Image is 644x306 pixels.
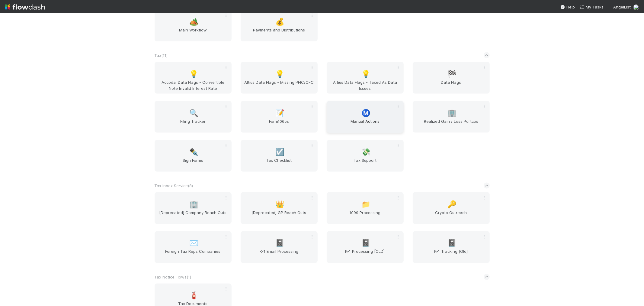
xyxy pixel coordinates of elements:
[329,157,401,169] span: Tax Support
[157,118,229,130] span: Filing Tracker
[155,10,232,41] a: 🏕️Main Workflow
[327,101,404,133] a: Ⓜ️Manual Actions
[560,4,575,10] div: Help
[241,192,318,224] a: 👑[Deprecated] GP Reach Outs
[241,10,318,41] a: 💰Payments and Distributions
[361,148,370,156] span: 💸
[413,192,490,224] a: 🔑Crypto Outreach
[613,5,631,9] span: AngelList
[155,231,232,263] a: ✉️Foreign Tax Reps Companies
[633,4,639,10] img: avatar_55a2f090-1307-4765-93b4-f04da16234ba.png
[580,4,604,10] a: My Tasks
[157,157,229,169] span: Sign Forms
[189,292,198,300] span: 🧯
[155,101,232,133] a: 🔍Filing Tracker
[155,140,232,172] a: ✒️Sign Forms
[189,200,198,208] span: 🏢
[415,249,487,261] span: K-1 Tracking [Old]
[5,2,45,12] img: logo-inverted-e16ddd16eac7371096b0.svg
[413,231,490,263] a: 📓K-1 Tracking [Old]
[275,239,284,247] span: 📓
[157,249,229,261] span: Foreign Tax Reps Companies
[275,70,284,78] span: 💡
[413,101,490,133] a: 🏢Realized Gain / Loss Portcos
[155,62,232,94] a: 💡Accodal Data Flags - Convertible Note Invalid Interest Rate
[243,79,315,91] span: Altius Data Flags - Missing PFIC/CFC
[275,200,284,208] span: 👑
[327,62,404,94] a: 💡Altius Data Flags - Taxed As Data Issues
[361,239,370,247] span: 📓
[243,118,315,130] span: Form1065s
[189,239,198,247] span: ✉️
[327,140,404,172] a: 💸Tax Support
[243,27,315,39] span: Payments and Distributions
[155,192,232,224] a: 🏢[Deprecated] Company Reach Outs
[157,27,229,39] span: Main Workflow
[241,140,318,172] a: ☑️Tax Checklist
[243,249,315,261] span: K-1 Email Processing
[157,210,229,222] span: [Deprecated] Company Reach Outs
[241,62,318,94] a: 💡Altius Data Flags - Missing PFIC/CFC
[580,5,604,9] span: My Tasks
[157,79,229,91] span: Accodal Data Flags - Convertible Note Invalid Interest Rate
[329,249,401,261] span: K-1 Processing [OLD]
[447,70,457,78] span: 🏁
[329,210,401,222] span: 1099 Processing
[275,18,284,26] span: 💰
[361,200,370,208] span: 📁
[189,18,198,26] span: 🏕️
[189,70,198,78] span: 💡
[275,148,284,156] span: ☑️
[243,210,315,222] span: [Deprecated] GP Reach Outs
[189,148,198,156] span: ✒️
[189,109,198,117] span: 🔍
[243,157,315,169] span: Tax Checklist
[155,275,191,279] span: Tax Notice Flows ( 1 )
[241,231,318,263] a: 📓K-1 Email Processing
[447,200,457,208] span: 🔑
[415,118,487,130] span: Realized Gain / Loss Portcos
[155,53,168,58] span: Tax ( 11 )
[361,109,370,117] span: Ⓜ️
[327,231,404,263] a: 📓K-1 Processing [OLD]
[241,101,318,133] a: 📝Form1065s
[155,183,193,188] span: Tax Inbox Service ( 8 )
[327,192,404,224] a: 📁1099 Processing
[447,109,457,117] span: 🏢
[413,62,490,94] a: 🏁Data Flags
[415,210,487,222] span: Crypto Outreach
[329,79,401,91] span: Altius Data Flags - Taxed As Data Issues
[447,239,457,247] span: 📓
[415,79,487,91] span: Data Flags
[329,118,401,130] span: Manual Actions
[275,109,284,117] span: 📝
[361,70,370,78] span: 💡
